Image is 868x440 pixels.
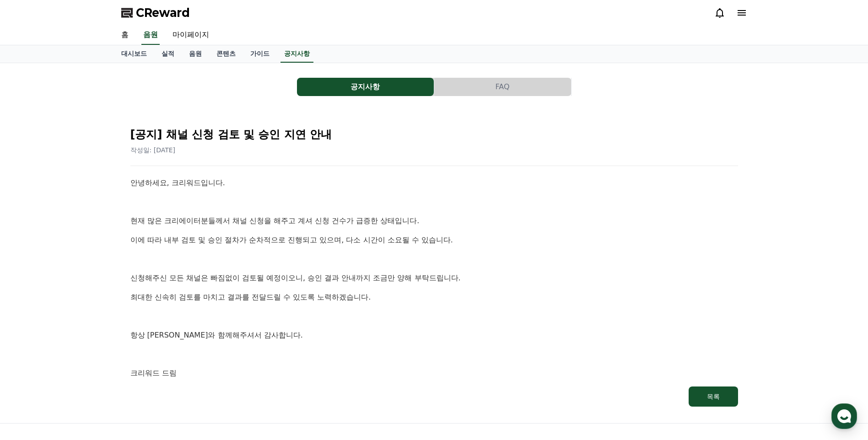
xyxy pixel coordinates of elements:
a: 홈 [114,26,136,45]
p: 현재 많은 크리에이터분들께서 채널 신청을 해주고 계셔 신청 건수가 급증한 상태입니다. [130,215,738,227]
span: 작성일: [DATE] [130,146,176,154]
span: CReward [136,5,190,20]
p: 신청해주신 모든 채널은 빠짐없이 검토될 예정이오니, 승인 결과 안내까지 조금만 양해 부탁드립니다. [130,272,738,284]
button: 공지사항 [297,78,434,96]
button: FAQ [434,78,571,96]
a: 실적 [154,45,182,63]
h2: [공지] 채널 신청 검토 및 승인 지연 안내 [130,127,738,142]
a: 공지사항 [297,78,434,96]
p: 최대한 신속히 검토를 마치고 결과를 전달드릴 수 있도록 노력하겠습니다. [130,291,738,303]
a: 음원 [182,45,209,63]
div: 목록 [707,392,720,401]
a: 음원 [141,26,160,45]
p: 항상 [PERSON_NAME]와 함께해주셔서 감사합니다. [130,329,738,341]
button: 목록 [689,386,738,407]
a: 목록 [130,386,738,407]
a: 콘텐츠 [209,45,243,63]
p: 안녕하세요, 크리워드입니다. [130,177,738,189]
p: 크리워드 드림 [130,367,738,379]
a: CReward [121,5,190,20]
a: 대시보드 [114,45,154,63]
a: 공지사항 [280,45,313,63]
a: FAQ [434,78,571,96]
a: 마이페이지 [165,26,216,45]
a: 가이드 [243,45,277,63]
p: 이에 따라 내부 검토 및 승인 절차가 순차적으로 진행되고 있으며, 다소 시간이 소요될 수 있습니다. [130,234,738,246]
